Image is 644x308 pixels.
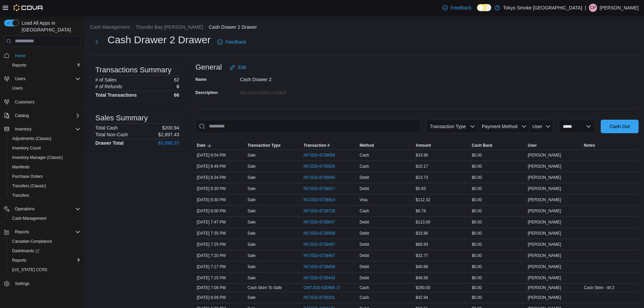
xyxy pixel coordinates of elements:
span: $32.77 [416,253,428,258]
span: Inventory [12,125,80,133]
span: Debit [360,219,369,225]
div: [DATE] 6:59 PM [195,293,246,302]
a: Transfers (Classic) [9,182,49,190]
p: Sale [247,295,256,300]
div: [DATE] 8:30 PM [195,196,246,204]
span: Reports [9,256,80,264]
span: Debit [360,242,369,247]
span: IN7JGD-6738568 [304,231,335,236]
div: $0.00 [470,162,526,170]
label: Description [195,90,218,95]
div: $0.00 [470,173,526,182]
div: $0.00 [470,196,526,204]
span: Washington CCRS [9,266,80,274]
span: Debit [360,253,369,258]
button: IN7JGD-6738647 [304,218,342,226]
button: Manifests [7,162,83,172]
a: Transfers [9,191,32,199]
input: Dark Mode [477,4,491,11]
button: Edit [227,61,249,74]
button: IN7JGD-6738331 [304,293,342,302]
div: [DATE] 7:17 PM [195,263,246,271]
span: Customers [12,98,80,106]
button: Adjustments (Classic) [7,134,83,143]
a: Inventory Count [9,144,44,152]
span: Cash [360,285,369,290]
span: Amount [416,143,431,148]
span: Dashboards [9,247,80,255]
span: Reports [9,61,80,69]
a: Reports [9,256,29,264]
div: [DATE] 8:54 PM [195,151,246,159]
h6: # of Refunds [95,84,122,89]
span: Cash Back [472,143,492,148]
span: Date [197,143,206,148]
span: [PERSON_NAME] [528,275,561,281]
h4: Drawer Total [95,140,124,146]
span: Users [12,75,80,83]
button: Reports [7,61,83,70]
div: $0.00 [470,185,526,193]
h4: 66 [174,92,179,98]
span: Cash Skim - till 2 [584,285,614,290]
button: Reports [1,227,83,237]
span: IN7JGD-6738443 [304,275,335,281]
a: Adjustments (Classic) [9,135,54,143]
svg: External link [336,286,340,290]
span: Canadian Compliance [9,237,80,245]
span: Transfers (Classic) [12,183,46,189]
button: Transaction Type [426,120,478,133]
a: Inventory Manager (Classic) [9,153,66,162]
span: Adjustments (Classic) [9,135,80,143]
button: IN7JGD-6738914 [304,196,342,204]
span: $33.90 [416,152,428,158]
p: Sale [247,208,256,214]
div: $0.00 [470,284,526,292]
div: Cash Drawer 2 [240,74,331,82]
a: Home [12,52,28,60]
button: Cash Drawer 2 Drawer [209,24,257,30]
button: Transaction # [302,141,358,149]
div: $0.00 [470,218,526,226]
span: [PERSON_NAME] [528,175,561,180]
span: $112.32 [416,197,430,203]
span: Settings [15,281,29,286]
p: Sale [247,275,256,281]
span: IN7JGD-6738647 [304,219,335,225]
p: Sale [247,219,256,225]
span: Operations [12,205,80,213]
span: Reports [12,228,80,236]
span: Transaction Type [247,143,281,148]
span: Transaction Type [430,124,466,129]
span: IN7JGD-6738914 [304,197,335,203]
button: Settings [1,279,83,288]
div: No Description added [240,87,331,95]
button: IN7JGD-6738467 [304,252,342,260]
p: [PERSON_NAME] [600,4,639,12]
span: Load All Apps in [GEOGRAPHIC_DATA] [19,20,80,33]
span: Method [360,143,374,148]
span: Cash Management [9,214,80,222]
span: Canadian Compliance [12,239,52,244]
span: Reports [15,229,29,235]
p: Sale [247,152,256,158]
span: [PERSON_NAME] [528,197,561,203]
p: 0 [176,84,179,89]
span: IN7JGD-6738456 [304,264,335,269]
button: Method [358,141,414,149]
div: $0.00 [470,229,526,237]
span: IN7JGD-6739026 [304,164,335,169]
span: Purchase Orders [12,174,43,179]
h6: Total Non-Cash [95,132,128,137]
div: [DATE] 8:30 PM [195,185,246,193]
button: Inventory Manager (Classic) [7,153,83,162]
div: $0.00 [470,240,526,248]
div: [DATE] 7:20 PM [195,252,246,260]
button: Users [7,84,83,93]
button: Operations [1,204,83,214]
p: Sale [247,164,256,169]
span: Transfers (Classic) [9,182,80,190]
nav: Complex example [4,48,80,306]
span: Debit [360,264,369,269]
h4: Total Transactions [95,92,137,98]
